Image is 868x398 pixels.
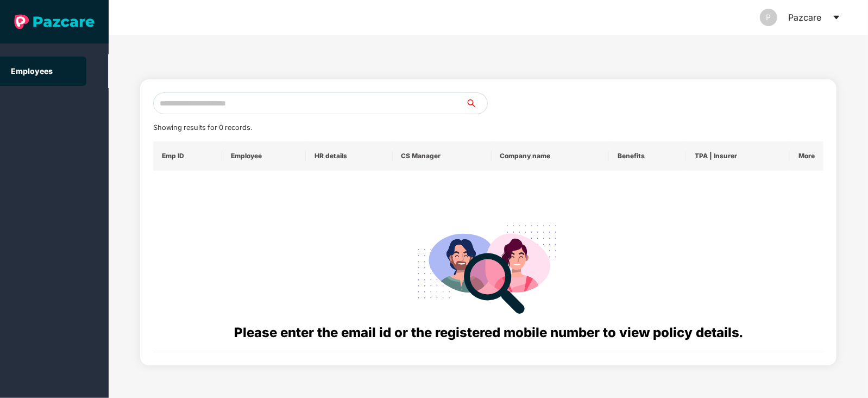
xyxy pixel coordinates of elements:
span: caret-down [832,13,841,22]
th: More [790,141,823,171]
span: P [766,9,771,26]
span: Please enter the email id or the registered mobile number to view policy details. [234,325,743,340]
span: search [465,99,487,108]
th: TPA | Insurer [686,141,790,171]
th: Employee [222,141,306,171]
th: Company name [492,141,609,171]
th: Benefits [609,141,686,171]
th: CS Manager [393,141,492,171]
th: Emp ID [153,141,222,171]
span: Showing results for 0 records. [153,123,252,132]
th: HR details [306,141,393,171]
img: svg+xml;base64,PHN2ZyB4bWxucz0iaHR0cDovL3d3dy53My5vcmcvMjAwMC9zdmciIHdpZHRoPSIyODgiIGhlaWdodD0iMj... [410,212,567,322]
button: search [465,92,488,114]
a: Employees [11,66,53,76]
